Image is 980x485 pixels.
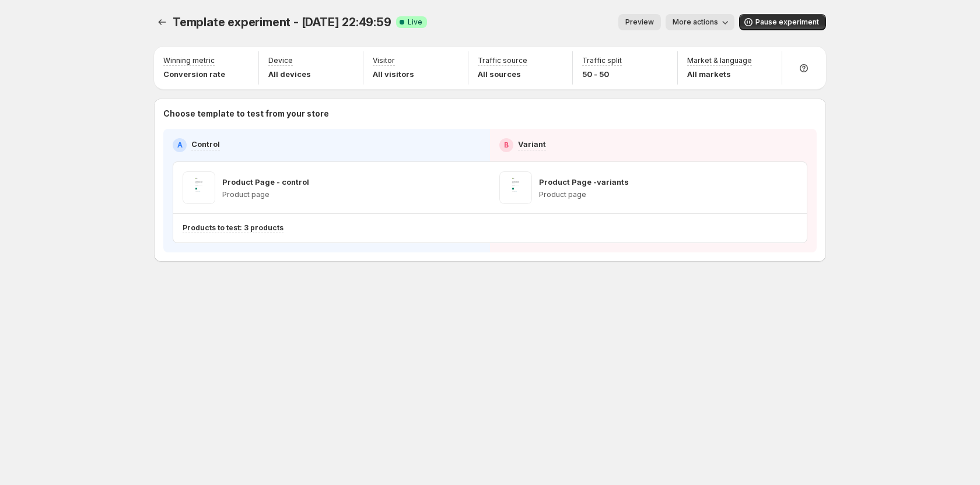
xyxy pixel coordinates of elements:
[183,171,215,204] img: Product Page - control
[183,223,283,233] p: Products to test: 3 products
[154,14,170,30] button: Experiments
[518,138,546,150] p: Variant
[268,68,311,80] p: All devices
[687,56,752,65] p: Market & language
[268,56,293,65] p: Device
[499,171,532,204] img: Product Page -variants
[173,15,391,29] span: Template experiment - [DATE] 22:49:59
[163,68,225,80] p: Conversion rate
[478,68,527,80] p: All sources
[755,17,819,27] span: Pause experiment
[539,176,629,188] p: Product Page -variants
[408,17,422,27] span: Live
[222,176,309,188] p: Product Page - control
[478,56,527,65] p: Traffic source
[177,140,183,150] h2: A
[687,68,752,80] p: All markets
[163,108,817,120] p: Choose template to test from your store
[504,140,509,150] h2: B
[582,56,622,65] p: Traffic split
[618,14,661,30] button: Preview
[582,68,622,80] p: 50 - 50
[373,68,414,80] p: All visitors
[673,17,718,27] span: More actions
[222,190,309,199] p: Product page
[163,56,215,65] p: Winning metric
[373,56,395,65] p: Visitor
[739,14,826,30] button: Pause experiment
[539,190,629,199] p: Product page
[625,17,654,27] span: Preview
[191,138,220,150] p: Control
[666,14,734,30] button: More actions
